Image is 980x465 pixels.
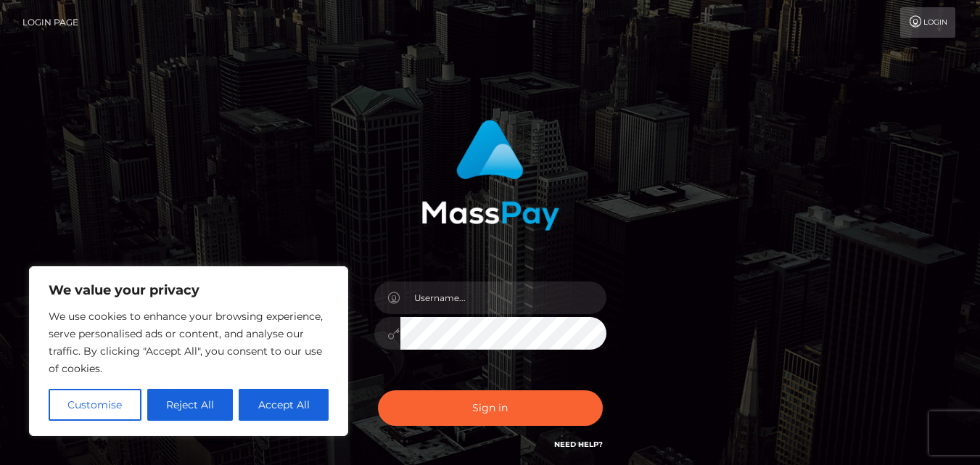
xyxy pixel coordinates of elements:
img: MassPay Login [421,120,559,231]
input: Username... [400,281,606,314]
p: We value your privacy [49,281,329,299]
div: We value your privacy [29,266,348,436]
button: Customise [49,389,141,421]
button: Sign in [378,390,603,426]
a: Login [900,7,955,38]
a: Login Page [22,7,78,38]
button: Reject All [147,389,234,421]
p: We use cookies to enhance your browsing experience, serve personalised ads or content, and analys... [49,308,329,377]
a: Need Help? [554,440,603,449]
button: Accept All [239,389,329,421]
